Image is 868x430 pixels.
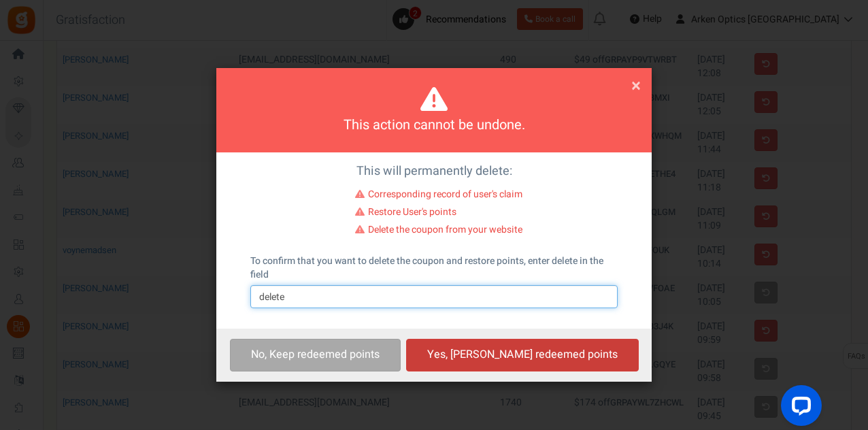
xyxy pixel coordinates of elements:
[250,254,618,282] label: To confirm that you want to delete the coupon and restore points, enter delete in the field
[355,188,522,205] li: Corresponding record of user's claim
[233,116,635,135] h4: This action cannot be undone.
[355,223,522,241] li: Delete the coupon from your website
[227,163,641,180] p: This will permanently delete:
[355,205,522,223] li: Restore User's points
[406,339,639,371] button: Yes, [PERSON_NAME] redeemed points
[250,285,618,308] input: delete
[631,73,641,99] span: ×
[230,339,401,371] button: No, Keep redeemed points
